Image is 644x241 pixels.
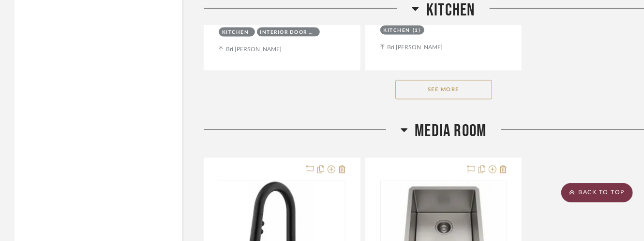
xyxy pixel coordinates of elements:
[222,29,249,36] div: Kitchen
[384,27,411,34] div: Kitchen
[415,121,487,142] span: Media Room
[561,183,633,202] scroll-to-top-button: BACK TO TOP
[413,27,421,34] div: (1)
[395,80,492,99] button: See More
[260,29,315,36] div: Interior Door Style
